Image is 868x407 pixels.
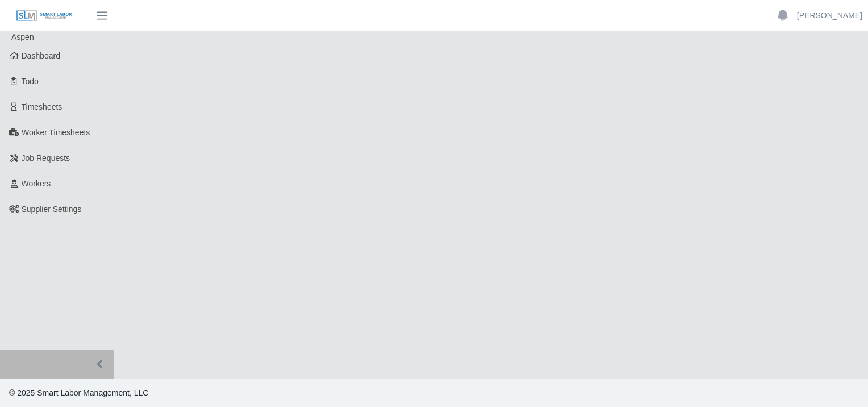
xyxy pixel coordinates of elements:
span: Aspen [11,32,34,41]
span: Todo [22,77,39,86]
span: Dashboard [22,51,61,60]
span: Supplier Settings [22,205,82,214]
span: Workers [22,179,51,188]
img: SLM Logo [16,10,73,22]
span: © 2025 Smart Labor Management, LLC [9,388,148,397]
a: [PERSON_NAME] [797,10,862,22]
span: Worker Timesheets [22,128,90,137]
span: Job Requests [22,153,70,163]
span: Timesheets [22,102,62,111]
